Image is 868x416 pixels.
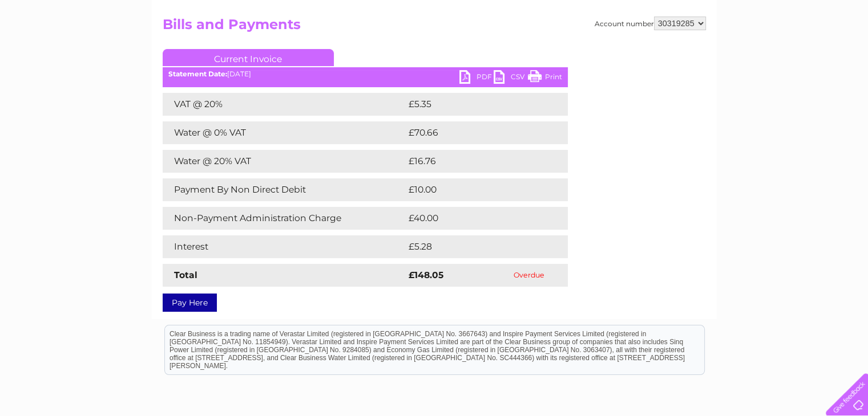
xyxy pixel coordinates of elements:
[792,48,820,57] a: Contact
[459,70,494,87] a: PDF
[528,70,562,87] a: Print
[595,17,706,30] div: Account number
[163,150,406,173] td: Water @ 20% VAT
[653,6,732,20] a: 0333 014 3131
[406,235,541,258] td: £5.28
[494,70,528,87] a: CSV
[728,48,762,57] a: Telecoms
[163,235,406,258] td: Interest
[769,48,785,57] a: Blog
[406,207,546,230] td: £40.00
[406,93,541,116] td: £5.35
[163,121,406,144] td: Water @ 0% VAT
[30,30,88,64] img: logo.png
[406,178,544,201] td: £10.00
[163,93,406,116] td: VAT @ 20%
[165,6,704,55] div: Clear Business is a trading name of Verastar Limited (registered in [GEOGRAPHIC_DATA] No. 3667643...
[163,17,706,38] h2: Bills and Payments
[174,270,197,280] strong: Total
[491,264,568,287] td: Overdue
[409,270,443,280] strong: £148.05
[163,49,334,66] a: Current Invoice
[163,178,406,201] td: Payment By Non Direct Debit
[163,70,568,78] div: [DATE]
[168,70,227,78] b: Statement Date:
[406,150,544,173] td: £16.76
[667,48,689,57] a: Water
[830,48,857,57] a: Log out
[163,207,406,230] td: Non-Payment Administration Charge
[406,121,546,144] td: £70.66
[163,293,217,312] a: Pay Here
[696,48,721,57] a: Energy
